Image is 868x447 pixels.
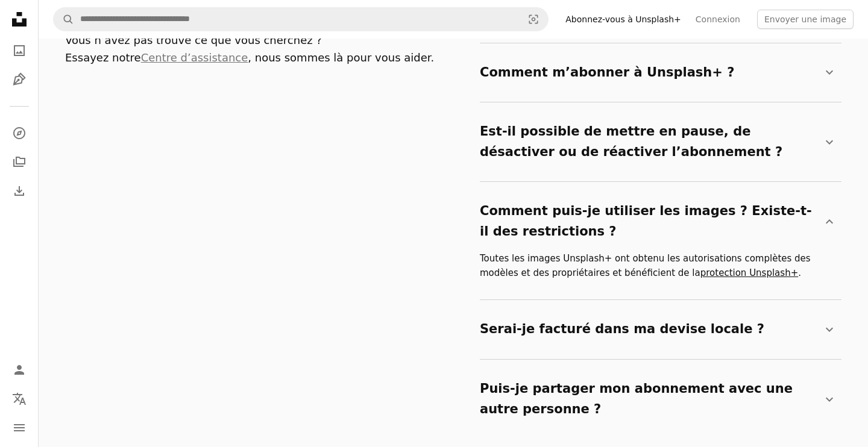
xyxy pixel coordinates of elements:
summary: Est-il possible de mettre en pause, de désactiver ou de réactiver l’abonnement ? [480,112,837,172]
button: Langue [7,387,31,411]
a: Explorer [7,121,31,145]
a: Connexion [688,10,747,29]
form: Rechercher des visuels sur tout le site [53,7,549,31]
summary: Serai-je facturé dans ma devise locale ? [480,310,837,349]
button: Menu [7,416,31,440]
button: Envoyer une image [757,10,854,29]
summary: Puis-je partager mon abonnement avec une autre personne ? [480,369,837,429]
a: Collections [7,150,31,174]
a: Illustrations [7,67,31,92]
p: Vous n’avez pas trouvé ce que vous cherchez ? Essayez notre , nous sommes là pour vous aider. [65,32,465,67]
a: Centre d’assistance [141,51,248,64]
a: Photos [7,39,31,63]
a: Abonnez-vous à Unsplash+ [558,10,688,29]
a: Connexion / S’inscrire [7,358,31,382]
a: Accueil — Unsplash [7,7,31,34]
summary: Comment m’abonner à Unsplash+ ? [480,53,837,93]
summary: Comment puis-je utiliser les images ? Existe-t-il des restrictions ? [480,192,837,251]
button: Rechercher sur Unsplash [54,8,74,31]
p: Toutes les images Unsplash+ ont obtenu les autorisations complètes des modèles et des propriétair... [480,251,837,280]
button: Recherche de visuels [519,8,548,31]
a: protection Unsplash+ [700,267,798,278]
a: Historique de téléchargement [7,179,31,203]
